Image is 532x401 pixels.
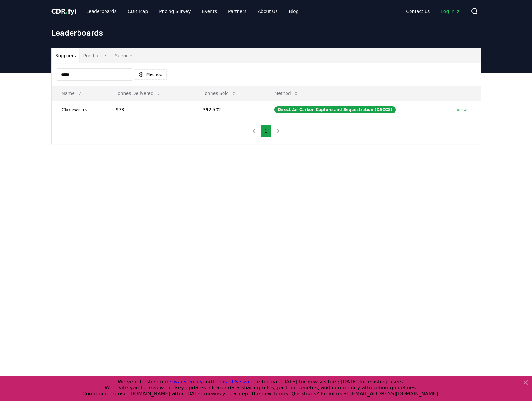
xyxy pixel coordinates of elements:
[456,107,467,113] a: View
[193,101,264,118] td: 392.502
[66,8,68,15] span: .
[106,101,193,118] td: 973
[52,101,106,118] td: Climeworks
[284,6,304,17] a: Blog
[401,6,465,17] nav: Main
[52,48,80,63] button: Suppliers
[51,28,481,38] h1: Leaderboards
[51,8,77,15] span: CDR fyi
[274,106,396,113] div: Direct Air Carbon Capture and Sequestration (DACCS)
[111,48,137,63] button: Services
[51,7,77,16] a: CDR.fyi
[261,125,271,137] button: 1
[123,6,153,17] a: CDR Map
[269,87,304,100] button: Method
[197,6,222,17] a: Events
[401,6,435,17] a: Contact us
[81,6,121,17] a: Leaderboards
[154,6,196,17] a: Pricing Survey
[223,6,251,17] a: Partners
[253,6,282,17] a: About Us
[441,8,460,14] span: Log in
[198,87,241,100] button: Tonnes Sold
[57,87,87,100] button: Name
[111,87,166,100] button: Tonnes Delivered
[436,6,465,17] a: Log in
[135,69,167,80] button: Method
[79,48,111,63] button: Purchasers
[81,6,304,17] nav: Main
